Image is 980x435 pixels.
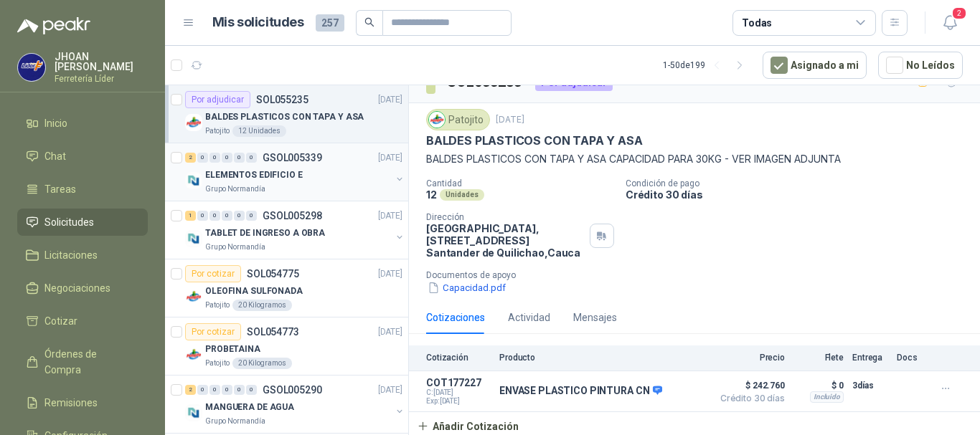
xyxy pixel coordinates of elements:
span: Chat [44,148,66,164]
p: MANGUERA DE AGUA [205,401,294,414]
a: Por adjudicarSOL055235[DATE] Company LogoBALDES PLASTICOS CON TAPA Y ASAPatojito12 Unidades [165,85,408,143]
p: [DATE] [496,113,524,127]
span: $ 242.760 [713,377,785,394]
div: Incluido [810,391,844,403]
p: Docs [897,353,925,363]
a: Solicitudes [17,209,148,236]
span: Órdenes de Compra [44,346,134,378]
span: Negociaciones [44,280,110,296]
p: Grupo Normandía [205,183,265,195]
p: Grupo Normandía [205,242,265,253]
p: Producto [499,353,705,363]
div: Mensajes [573,310,617,325]
a: 2 0 0 0 0 0 GSOL005290[DATE] Company LogoMANGUERA DE AGUAGrupo Normandía [185,381,405,427]
p: Entrega [852,353,888,363]
div: Por adjudicar [185,91,250,108]
a: 2 0 0 0 0 0 GSOL005339[DATE] Company LogoELEMENTOS EDIFICIO EGrupo Normandía [185,149,405,195]
a: Por cotizarSOL054773[DATE] Company LogoPROBETAINAPatojito20 Kilogramos [165,317,408,376]
p: [DATE] [378,209,402,223]
p: Ferretería Líder [55,75,148,83]
div: 2 [185,385,196,395]
p: ENVASE PLASTICO PINTURA CN [499,385,662,398]
p: [GEOGRAPHIC_DATA], [STREET_ADDRESS] Santander de Quilichao , Cauca [426,222,584,259]
div: 0 [209,153,220,163]
p: Grupo Normandía [205,416,265,427]
p: 12 [426,188,437,201]
span: search [364,17,374,27]
div: 0 [222,385,232,395]
p: [DATE] [378,267,402,281]
span: Crédito 30 días [713,394,785,403]
div: 20 Kilogramos [232,300,292,311]
div: Todas [742,15,772,31]
p: Precio [713,353,785,363]
a: Inicio [17,110,148,137]
span: Inicio [44,115,67,131]
div: 0 [222,211,232,221]
div: Unidades [440,189,484,201]
p: 3 días [852,377,888,394]
span: Tareas [44,181,76,197]
p: Cotización [426,353,491,363]
p: [DATE] [378,325,402,339]
div: 0 [209,385,220,395]
p: Cantidad [426,178,614,188]
span: 257 [316,14,344,32]
div: 0 [197,211,208,221]
div: 20 Kilogramos [232,358,292,369]
div: 12 Unidades [232,125,286,137]
div: Por cotizar [185,323,241,340]
div: 1 [185,211,196,221]
a: Por cotizarSOL054775[DATE] Company LogoOLEOFINA SULFONADAPatojito20 Kilogramos [165,259,408,317]
p: COT177227 [426,377,491,388]
a: Negociaciones [17,274,148,302]
button: 2 [937,10,963,36]
p: [DATE] [378,151,402,165]
img: Company Logo [185,288,202,305]
button: Asignado a mi [763,52,867,79]
div: 0 [234,153,245,163]
div: 0 [246,385,257,395]
img: Company Logo [185,230,202,247]
button: Capacidad.pdf [426,280,507,295]
span: Cotizar [44,313,77,329]
p: Documentos de apoyo [426,270,974,280]
a: Remisiones [17,389,148,416]
img: Company Logo [185,114,202,131]
span: Remisiones [44,395,98,411]
h1: Mis solicitudes [212,12,304,33]
img: Company Logo [185,172,202,189]
p: Crédito 30 días [626,188,974,201]
button: No Leídos [878,52,963,79]
div: 2 [185,153,196,163]
p: Flete [793,353,844,363]
span: Solicitudes [44,214,94,230]
p: BALDES PLASTICOS CON TAPA Y ASA [205,110,364,124]
img: Company Logo [18,54,45,81]
p: GSOL005339 [263,153,322,163]
img: Company Logo [429,112,445,128]
div: 0 [234,211,245,221]
div: 0 [197,385,208,395]
a: Chat [17,143,148,170]
div: Actividad [508,310,550,325]
div: 0 [222,153,232,163]
img: Logo peakr [17,17,90,34]
p: Condición de pago [626,178,974,188]
p: $ 0 [793,377,844,394]
p: [DATE] [378,93,402,107]
div: Cotizaciones [426,310,485,325]
p: GSOL005298 [263,211,322,221]
div: 0 [234,385,245,395]
span: 2 [951,6,967,20]
div: Patojito [426,109,490,130]
p: SOL054773 [247,327,299,337]
p: SOL054775 [247,269,299,279]
div: 0 [246,153,257,163]
div: 1 - 50 de 199 [663,54,751,77]
a: Órdenes de Compra [17,340,148,383]
div: 0 [209,211,220,221]
div: Por cotizar [185,265,241,282]
div: 0 [197,153,208,163]
p: Patojito [205,358,230,369]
